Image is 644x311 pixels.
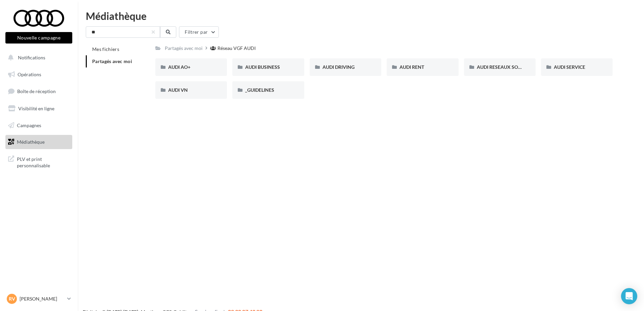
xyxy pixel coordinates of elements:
[9,295,15,302] span: RV
[18,106,54,111] span: Visibilité en ligne
[17,154,70,169] span: PLV et print personnalisable
[5,292,72,305] a: RV [PERSON_NAME]
[323,64,355,70] span: AUDI DRIVING
[4,118,74,133] a: Campagnes
[92,58,132,64] span: Partagés avec moi
[86,11,636,21] div: Médiathèque
[92,46,119,52] span: Mes fichiers
[217,45,256,52] div: Réseau VGF AUDI
[621,288,637,304] div: Open Intercom Messenger
[5,32,72,44] button: Nouvelle campagne
[554,64,585,70] span: AUDI SERVICE
[245,87,274,93] span: _GUIDELINES
[4,102,74,116] a: Visibilité en ligne
[168,87,188,93] span: AUDI VN
[179,26,219,38] button: Filtrer par
[17,122,41,128] span: Campagnes
[165,45,203,52] div: Partagés avec moi
[4,51,71,65] button: Notifications
[245,64,280,70] span: AUDI BUSINESS
[4,135,74,149] a: Médiathèque
[400,64,424,70] span: AUDI RENT
[4,152,74,172] a: PLV et print personnalisable
[18,72,41,77] span: Opérations
[4,67,74,82] a: Opérations
[4,84,74,98] a: Boîte de réception
[17,139,45,145] span: Médiathèque
[20,295,65,302] p: [PERSON_NAME]
[477,64,533,70] span: AUDI RESEAUX SOCIAUX
[17,88,56,94] span: Boîte de réception
[168,64,190,70] span: AUDI AO+
[18,55,45,60] span: Notifications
